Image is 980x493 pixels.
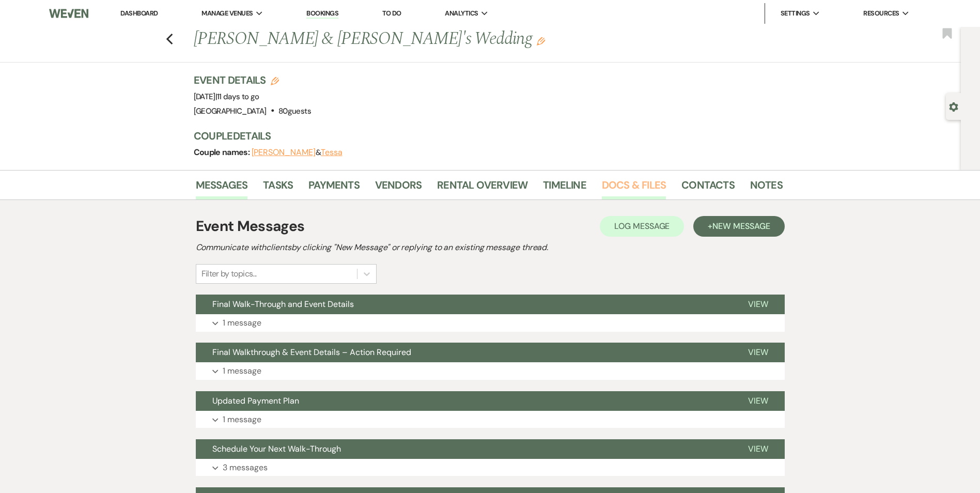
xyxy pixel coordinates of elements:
a: Bookings [306,9,338,19]
span: View [748,347,768,358]
a: Contacts [681,177,735,199]
p: 3 messages [223,461,268,474]
h1: [PERSON_NAME] & [PERSON_NAME]'s Wedding [194,27,657,52]
a: Vendors [375,177,422,199]
button: 1 message [196,411,785,428]
button: Final Walkthrough & Event Details – Action Required [196,343,732,362]
button: View [732,439,785,459]
button: View [732,295,785,314]
span: Analytics [445,8,478,19]
h1: Event Messages [196,215,305,237]
button: Edit [537,36,545,45]
span: View [748,395,768,406]
button: Schedule Your Next Walk-Through [196,439,732,459]
span: Log Message [614,221,670,232]
span: Final Walk-Through and Event Details [212,299,354,310]
span: 80 guests [278,106,311,116]
h3: Couple Details [194,129,772,143]
span: Updated Payment Plan [212,395,299,406]
button: View [732,391,785,411]
button: 3 messages [196,459,785,476]
a: Tasks [263,177,293,199]
a: Rental Overview [437,177,527,199]
a: Dashboard [120,9,158,18]
span: & [252,147,343,158]
button: Tessa [321,148,343,157]
p: 1 message [223,364,261,378]
button: [PERSON_NAME] [252,148,316,157]
span: Schedule Your Next Walk-Through [212,443,341,454]
button: View [732,343,785,362]
span: Final Walkthrough & Event Details – Action Required [212,347,411,358]
p: 1 message [223,316,261,330]
span: Couple names: [194,147,252,158]
a: Timeline [543,177,586,199]
span: View [748,299,768,310]
button: 1 message [196,314,785,332]
button: Updated Payment Plan [196,391,732,411]
button: Final Walk-Through and Event Details [196,295,732,314]
button: +New Message [693,216,784,237]
h3: Event Details [194,73,311,87]
div: Filter by topics... [201,268,257,280]
span: Settings [781,8,810,19]
span: View [748,443,768,454]
button: Open lead details [949,101,958,111]
span: [GEOGRAPHIC_DATA] [194,106,267,116]
span: | [215,91,259,102]
p: 1 message [223,413,261,426]
span: Manage Venues [201,8,253,19]
img: Weven Logo [49,3,88,24]
a: Messages [196,177,248,199]
a: Notes [750,177,783,199]
a: Payments [308,177,360,199]
span: New Message [712,221,770,232]
span: 11 days to go [217,91,259,102]
h2: Communicate with clients by clicking "New Message" or replying to an existing message thread. [196,241,785,254]
span: Resources [863,8,899,19]
a: Docs & Files [602,177,666,199]
button: 1 message [196,362,785,380]
span: [DATE] [194,91,259,102]
button: Log Message [600,216,684,237]
a: To Do [382,9,401,18]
